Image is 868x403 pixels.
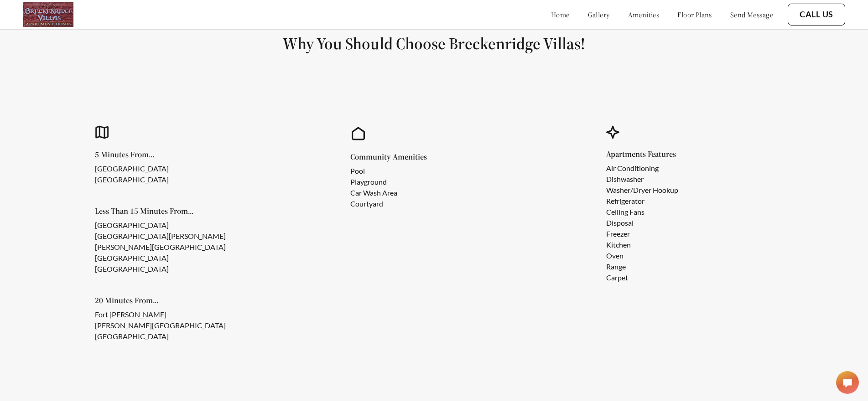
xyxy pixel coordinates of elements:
[95,207,240,215] h5: Less Than 15 Minutes From...
[606,196,678,207] li: Refrigerator
[606,239,678,250] li: Kitchen
[606,272,678,283] li: Carpet
[95,242,226,253] li: [PERSON_NAME][GEOGRAPHIC_DATA]
[95,174,169,185] li: [GEOGRAPHIC_DATA]
[95,163,169,174] li: [GEOGRAPHIC_DATA]
[23,2,73,27] img: logo.png
[606,217,678,228] li: Disposal
[95,220,226,231] li: [GEOGRAPHIC_DATA]
[95,309,226,320] li: Fort [PERSON_NAME]
[350,153,427,161] h5: Community Amenities
[22,33,846,54] h1: Why You Should Choose Breckenridge Villas!
[800,10,833,20] a: Call Us
[628,10,660,19] a: amenities
[606,163,678,174] li: Air Conditioning
[606,185,678,196] li: Washer/Dryer Hookup
[95,331,226,342] li: [GEOGRAPHIC_DATA]
[606,261,678,272] li: Range
[95,320,226,331] li: [PERSON_NAME][GEOGRAPHIC_DATA]
[95,150,183,159] h5: 5 Minutes From...
[95,263,226,274] li: [GEOGRAPHIC_DATA]
[551,10,570,19] a: home
[350,165,412,176] li: Pool
[95,253,226,263] li: [GEOGRAPHIC_DATA]
[606,250,678,261] li: Oven
[350,176,412,187] li: Playground
[95,296,240,305] h5: 20 Minutes From...
[788,4,845,26] button: Call Us
[606,228,678,239] li: Freezer
[677,10,712,19] a: floor plans
[350,187,412,198] li: Car Wash Area
[588,10,610,19] a: gallery
[606,207,678,217] li: Ceiling Fans
[95,231,226,242] li: [GEOGRAPHIC_DATA][PERSON_NAME]
[606,174,678,185] li: Dishwasher
[606,150,693,158] h5: Apartments Features
[730,10,773,19] a: send message
[350,198,412,209] li: Courtyard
